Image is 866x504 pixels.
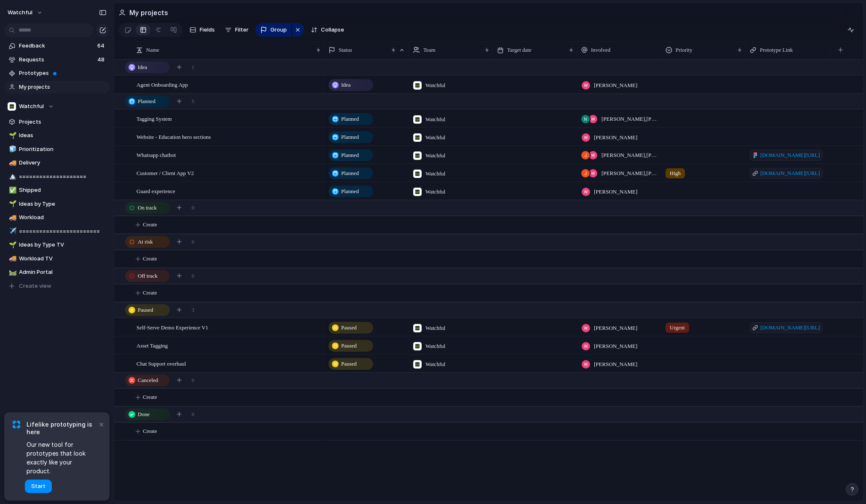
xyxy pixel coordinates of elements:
[425,170,445,178] span: Watchful
[9,158,15,168] div: 🚚
[192,204,195,212] span: 0
[19,118,107,126] span: Projects
[8,268,16,276] button: 🛤️
[594,342,637,350] span: [PERSON_NAME]
[670,169,681,178] span: High
[136,150,176,159] span: Whatsapp chatbot
[19,200,107,208] span: Ideas by Type
[425,360,445,369] span: Watchful
[143,427,157,435] span: Create
[138,63,147,72] span: Idea
[4,266,110,279] div: 🛤️Admin Portal
[96,419,106,429] button: Dismiss
[136,322,208,332] span: Self-Serve Demo Experience V1
[8,172,16,181] button: 🏔️
[601,151,658,159] span: [PERSON_NAME] , [PERSON_NAME]
[341,342,357,350] span: Paused
[4,116,110,128] a: Projects
[594,360,637,369] span: [PERSON_NAME]
[19,213,107,222] span: Workload
[9,144,15,154] div: 🧊
[138,204,157,212] span: On track
[4,211,110,224] a: 🚚Workload
[594,188,637,196] span: [PERSON_NAME]
[19,69,107,77] span: Prototypes
[8,186,16,194] button: ✅
[425,324,445,332] span: Watchful
[4,143,110,156] a: 🧊Prioritization
[425,151,445,160] span: Watchful
[591,46,610,54] span: Involved
[138,306,153,314] span: Paused
[138,97,155,106] span: Planned
[192,63,195,72] span: 1
[143,255,157,263] span: Create
[192,97,195,106] span: 5
[4,100,110,113] button: Watchful
[341,169,359,178] span: Planned
[425,188,445,196] span: Watchful
[601,169,658,178] span: [PERSON_NAME] , [PERSON_NAME]
[136,358,186,368] span: Chat Support overhaul
[8,227,16,236] button: ✈️
[19,102,44,111] span: Watchful
[138,238,153,246] span: At risk
[222,23,252,37] button: Filter
[9,131,15,141] div: 🌱
[9,226,15,236] div: ✈️
[136,340,168,350] span: Asset Tagging
[341,81,350,89] span: Idea
[31,482,45,491] span: Start
[307,23,347,37] button: Collapse
[341,324,357,332] span: Paused
[4,157,110,169] div: 🚚Delivery
[4,129,110,142] div: 🌱Ideas
[341,151,359,159] span: Planned
[19,186,107,194] span: Shipped
[425,133,445,142] span: Watchful
[8,145,16,154] button: 🧊
[4,239,110,251] a: 🌱Ideas by Type TV
[138,272,158,280] span: Off track
[9,199,15,209] div: 🌱
[146,46,159,54] span: Name
[19,56,95,64] span: Requests
[750,150,823,161] a: [DOMAIN_NAME][URL]
[4,198,110,210] a: 🌱Ideas by Type
[8,131,16,140] button: 🌱
[136,186,175,196] span: Guard experience
[4,184,110,196] a: ✅Shipped
[25,480,52,493] button: Start
[760,151,820,159] span: [DOMAIN_NAME][URL]
[235,26,249,34] span: Filter
[8,241,16,249] button: 🌱
[138,410,150,419] span: Done
[4,280,110,292] button: Create view
[4,170,110,183] a: 🏔️====================
[4,225,110,238] a: ✈️========================
[750,168,823,179] a: [DOMAIN_NAME][URL]
[200,26,215,34] span: Fields
[143,220,157,229] span: Create
[670,324,685,332] span: Urgent
[270,26,287,34] span: Group
[9,186,15,195] div: ✅
[321,26,344,34] span: Collapse
[9,254,15,263] div: 🚚
[19,145,107,154] span: Prioritization
[507,46,532,54] span: Target date
[4,67,110,80] a: Prototypes
[136,132,211,141] span: Website - Education hero sections
[594,133,637,142] span: [PERSON_NAME]
[425,115,445,124] span: Watchful
[341,187,359,196] span: Planned
[4,252,110,265] div: 🚚Workload TV
[9,213,15,223] div: 🚚
[425,81,445,90] span: Watchful
[341,115,359,123] span: Planned
[760,46,793,54] span: Prototype Link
